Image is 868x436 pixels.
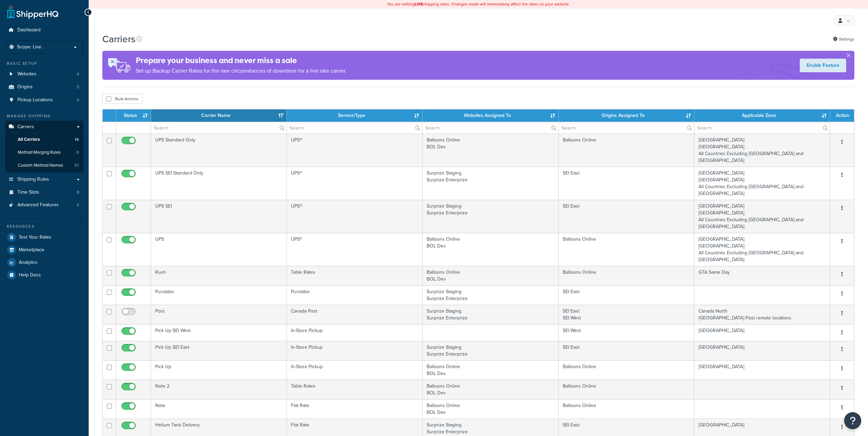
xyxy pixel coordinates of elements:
h4: Prepare your business and never miss a sale [136,55,347,66]
td: Surprize Staging Surprize Enterprize [423,285,558,305]
td: SEI West [559,324,694,341]
span: 14 [75,137,79,142]
span: Advanced Features [17,202,59,208]
span: 37 [74,163,79,168]
input: Search [423,122,558,134]
span: 4 [77,71,79,77]
td: Table Rates [287,380,423,399]
span: 3 [77,97,79,103]
td: In-Store Pickup [287,324,423,341]
span: Shipping Rules [17,177,49,182]
span: Custom Method Names [18,163,63,168]
td: SEI East SEI West [559,305,694,324]
li: Shipping Rules [5,173,84,186]
b: LIVE [415,1,423,7]
span: Analytics [19,260,38,266]
span: Scope: Live [17,44,41,50]
p: Set up Backup Carrier Rates for the rare circumstances of downtime for a live rate carrier. [136,66,347,76]
li: All Carriers [5,133,84,146]
h1: Carriers [102,32,135,46]
td: [GEOGRAPHIC_DATA] [694,360,830,380]
td: Balloons Online BOL Dev [423,360,558,380]
a: Settings [833,34,854,44]
a: Custom Method Names 37 [5,159,84,172]
td: Balloons Online BOL Dev [423,233,558,266]
span: Test Your Rates [19,235,52,240]
a: Enable Feature [800,59,846,72]
td: Rush [151,266,287,285]
div: Basic Setup [5,61,84,66]
td: Balloons Online BOL Dev [423,380,558,399]
a: Dashboard [5,24,84,36]
td: Balloons Online [559,360,694,380]
td: [GEOGRAPHIC_DATA] [694,324,830,341]
button: Bulk Actions [102,94,142,104]
td: Balloons Online [559,134,694,167]
input: Search [287,122,422,134]
td: UPS® [287,167,423,200]
td: [GEOGRAPHIC_DATA] [GEOGRAPHIC_DATA] All Countries Excluding [GEOGRAPHIC_DATA] and [GEOGRAPHIC_DATA] [694,134,830,167]
span: 0 [76,150,79,155]
div: Resources [5,224,84,229]
td: Balloons Online [559,266,694,285]
td: Table Rates [287,266,423,285]
td: [GEOGRAPHIC_DATA] [GEOGRAPHIC_DATA] All Countries Excluding [GEOGRAPHIC_DATA] and [GEOGRAPHIC_DATA] [694,233,830,266]
a: Analytics [5,256,84,269]
td: Balloons Online [559,380,694,399]
td: UPS Standard Only [151,134,287,167]
li: Time Slots [5,186,84,199]
td: [GEOGRAPHIC_DATA] [694,341,830,360]
a: Time Slots 0 [5,186,84,199]
span: All Carriers [18,137,40,142]
td: Purolator [287,285,423,305]
td: UPS SEI Standard Only [151,167,287,200]
td: In-Store Pickup [287,341,423,360]
td: Surprize Staging Surprize Enterprize [423,200,558,233]
a: Help Docs [5,269,84,281]
td: Pick Up SEI West [151,324,287,341]
li: Marketplace [5,244,84,256]
li: Carriers [5,121,84,172]
li: Advanced Features [5,199,84,211]
input: Search [559,122,694,134]
td: SEI East [559,285,694,305]
td: Surprize Staging Surprize Enterprize [423,167,558,200]
span: Method Merging Rules [18,150,61,155]
td: Balloons Online BOL Dev [423,134,558,167]
div: Manage Shipping [5,113,84,119]
td: Pick Up SEI East [151,341,287,360]
a: Test Your Rates [5,231,84,243]
th: Websites Assigned To: activate to sort column ascending [423,109,558,122]
td: SEI East [559,341,694,360]
input: Search [694,122,830,134]
th: Applicable Zone: activate to sort column ascending [694,109,830,122]
td: Post [151,305,287,324]
td: Balloons Online BOL Dev [423,266,558,285]
a: Carriers [5,121,84,133]
td: SEI East [559,200,694,233]
td: Balloons Online BOL Dev [423,399,558,419]
span: Marketplace [19,247,44,253]
span: Carriers [17,124,34,130]
td: Note 2 [151,380,287,399]
td: UPS SEI [151,200,287,233]
th: Service/Type: activate to sort column ascending [287,109,423,122]
td: UPS® [287,233,423,266]
td: GTA Same Day [694,266,830,285]
li: Method Merging Rules [5,146,84,159]
td: [GEOGRAPHIC_DATA] [GEOGRAPHIC_DATA] All Countries Excluding [GEOGRAPHIC_DATA] and [GEOGRAPHIC_DATA] [694,200,830,233]
td: Note [151,399,287,419]
td: Purolator [151,285,287,305]
td: Balloons Online [559,233,694,266]
td: Flat Rate [287,399,423,419]
th: Status: activate to sort column ascending [116,109,151,122]
span: Pickup Locations [17,97,53,103]
a: Advanced Features 5 [5,199,84,211]
span: Time Slots [17,190,39,195]
a: Origins 3 [5,81,84,93]
th: Origins Assigned To: activate to sort column ascending [559,109,694,122]
th: Action [830,109,854,122]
